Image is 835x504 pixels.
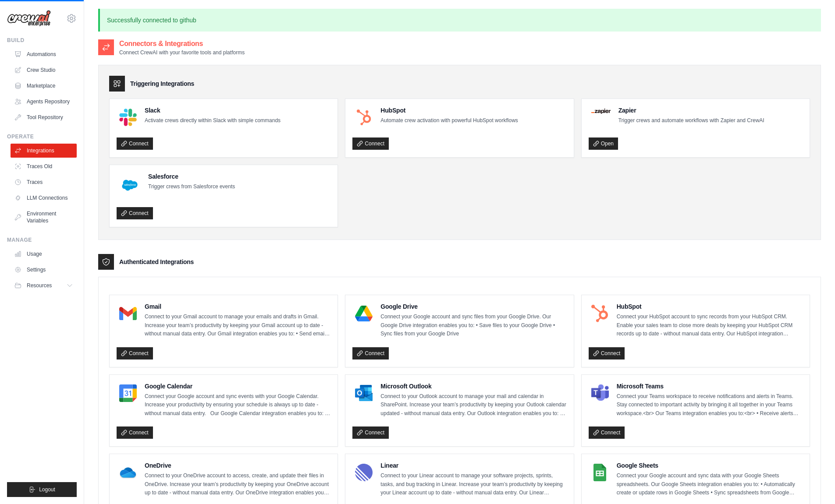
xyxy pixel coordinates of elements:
[7,133,77,140] div: Operate
[119,257,194,266] h3: Authenticated Integrations
[145,461,330,470] h4: OneDrive
[11,144,77,158] a: Integrations
[617,313,803,338] p: Connect your HubSpot account to sync records from your HubSpot CRM. Enable your sales team to clo...
[11,95,77,109] a: Agents Repository
[145,313,330,338] p: Connect to your Gmail account to manage your emails and drafts in Gmail. Increase your team’s pro...
[591,384,609,402] img: Microsoft Teams Logo
[380,392,566,418] p: Connect to your Outlook account to manage your mail and calendar in SharePoint. Increase your tea...
[11,63,77,77] a: Crew Studio
[145,392,330,418] p: Connect your Google account and sync events with your Google Calendar. Increase your productivity...
[380,116,518,125] p: Automate crew activation with powerful HubSpot workflows
[145,116,281,125] p: Activate crews directly within Slack with simple commands
[352,426,389,439] a: Connect
[11,79,77,93] a: Marketplace
[145,472,330,497] p: Connect to your OneDrive account to access, create, and update their files in OneDrive. Increase ...
[11,207,77,228] a: Environment Variables
[589,137,618,150] a: Open
[148,172,235,181] h4: Salesforce
[617,392,803,418] p: Connect your Teams workspace to receive notifications and alerts in Teams. Stay connected to impo...
[591,109,611,114] img: Zapier Logo
[7,482,77,497] button: Logout
[11,159,77,173] a: Traces Old
[119,49,245,56] p: Connect CrewAI with your favorite tools and platforms
[7,37,77,44] div: Build
[352,137,389,150] a: Connect
[380,461,566,470] h4: Linear
[11,263,77,277] a: Settings
[355,305,373,322] img: Google Drive Logo
[617,472,803,497] p: Connect your Google account and sync data with your Google Sheets spreadsheets. Our Google Sheets...
[11,110,77,124] a: Tool Repository
[119,109,137,126] img: Slack Logo
[617,382,803,391] h4: Microsoft Teams
[591,464,609,481] img: Google Sheets Logo
[380,382,566,391] h4: Microsoft Outlook
[145,302,330,311] h4: Gmail
[355,384,373,402] img: Microsoft Outlook Logo
[117,347,153,359] a: Connect
[618,106,764,115] h4: Zapier
[27,282,52,289] span: Resources
[117,207,153,219] a: Connect
[591,305,609,322] img: HubSpot Logo
[7,236,77,243] div: Manage
[145,106,281,115] h4: Slack
[355,464,373,481] img: Linear Logo
[791,462,835,504] iframe: Chat Widget
[148,183,235,191] p: Trigger crews from Salesforce events
[119,39,245,49] h2: Connectors & Integrations
[119,464,137,481] img: OneDrive Logo
[11,47,77,61] a: Automations
[617,302,803,311] h4: HubSpot
[117,426,153,439] a: Connect
[589,347,625,359] a: Connect
[380,106,518,115] h4: HubSpot
[11,175,77,189] a: Traces
[119,175,140,196] img: Salesforce Logo
[119,305,137,322] img: Gmail Logo
[145,382,330,391] h4: Google Calendar
[589,426,625,439] a: Connect
[117,137,153,150] a: Connect
[11,247,77,261] a: Usage
[352,347,389,359] a: Connect
[39,486,55,493] span: Logout
[380,313,566,338] p: Connect your Google account and sync files from your Google Drive. Our Google Drive integration e...
[98,9,821,32] p: Successfully connected to github
[7,10,51,27] img: Logo
[380,472,566,497] p: Connect to your Linear account to manage your software projects, sprints, tasks, and bug tracking...
[130,79,194,88] h3: Triggering Integrations
[618,116,764,125] p: Trigger crews and automate workflows with Zapier and CrewAI
[11,278,77,293] button: Resources
[617,461,803,470] h4: Google Sheets
[11,191,77,205] a: LLM Connections
[355,109,373,126] img: HubSpot Logo
[380,302,566,311] h4: Google Drive
[119,384,137,402] img: Google Calendar Logo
